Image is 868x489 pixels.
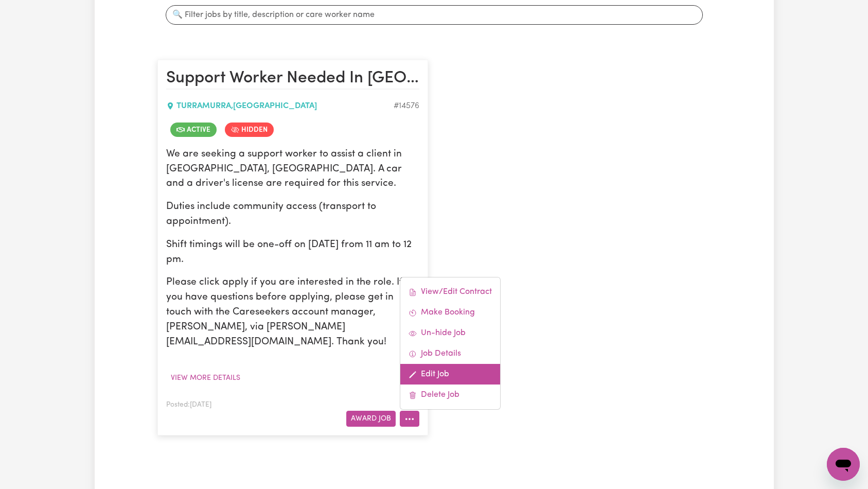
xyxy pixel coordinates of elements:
[400,385,500,405] a: Delete Job
[225,123,274,137] span: Job is hidden
[346,411,396,427] button: Award Job
[166,5,703,25] input: 🔍 Filter jobs by title, description or care worker name
[166,238,419,268] p: Shift timings will be one-off on [DATE] from 11 am to 12 pm.
[400,302,500,323] a: Make Booking
[394,100,419,112] div: Job ID #14576
[400,277,501,410] div: More options
[400,323,500,343] a: Un-hide Job
[166,100,394,112] div: TURRAMURRA , [GEOGRAPHIC_DATA]
[166,370,245,386] button: View more details
[400,282,500,302] a: View/Edit Contract
[170,123,217,137] span: Job is active
[400,343,500,364] a: Job Details
[400,364,500,385] a: Edit Job
[166,401,211,408] span: Posted: [DATE]
[166,275,419,350] p: Please click apply if you are interested in the role. If you have questions before applying, plea...
[400,411,419,427] button: More options
[166,68,419,89] h2: Support Worker Needed In Turramurra, NSW
[827,448,860,481] iframe: Button to launch messaging window
[166,147,419,191] p: We are seeking a support worker to assist a client in [GEOGRAPHIC_DATA], [GEOGRAPHIC_DATA]. A car...
[166,200,419,230] p: Duties include community access (transport to appointment).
